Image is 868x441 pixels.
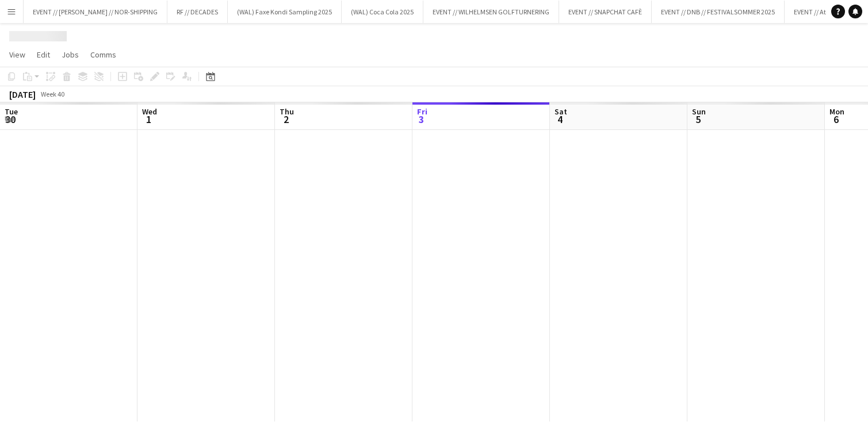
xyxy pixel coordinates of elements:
span: 4 [553,113,567,126]
span: Wed [142,106,157,117]
span: Fri [417,106,427,117]
button: EVENT // DNB // FESTIVALSOMMER 2025 [652,1,785,23]
button: EVENT // Atea // TP2B [785,1,865,23]
a: Comms [86,47,121,62]
span: Edit [37,49,50,60]
button: EVENT // WILHELMSEN GOLFTURNERING [423,1,559,23]
span: Comms [90,49,116,60]
button: (WAL) Faxe Kondi Sampling 2025 [228,1,342,23]
button: RF // DECADES [167,1,228,23]
div: [DATE] [9,89,36,100]
button: (WAL) Coca Cola 2025 [342,1,423,23]
a: View [5,47,30,62]
span: Mon [829,106,844,117]
span: Sun [692,106,706,117]
span: Sat [555,106,567,117]
span: 5 [690,113,706,126]
span: Week 40 [38,90,67,98]
span: 3 [415,113,427,126]
a: Jobs [57,47,83,62]
span: Tue [5,106,18,117]
span: 2 [278,113,294,126]
span: 1 [140,113,157,126]
a: Edit [32,47,55,62]
span: Jobs [62,49,79,60]
span: 30 [3,113,18,126]
button: EVENT // SNAPCHAT CAFÈ [559,1,652,23]
span: 6 [828,113,844,126]
button: EVENT // [PERSON_NAME] // NOR-SHIPPING [24,1,167,23]
span: View [9,49,25,60]
span: Thu [280,106,294,117]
